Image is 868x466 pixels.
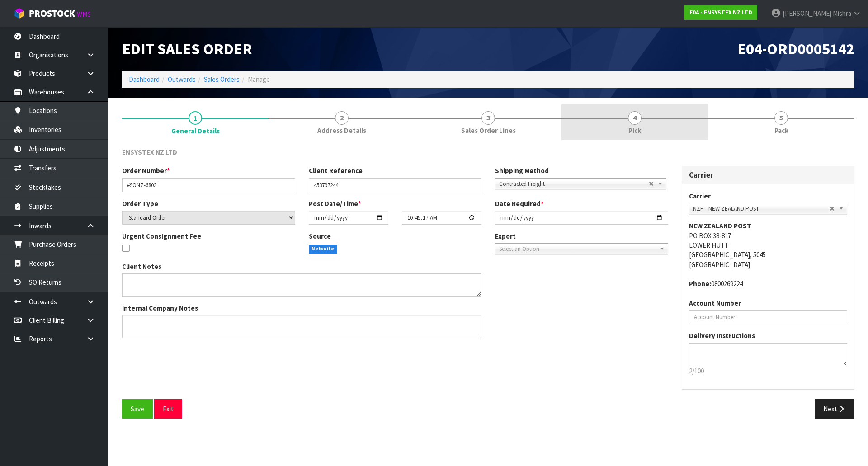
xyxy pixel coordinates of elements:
span: Sales Order Lines [461,126,516,135]
span: Address Details [317,126,366,135]
span: [PERSON_NAME] [783,9,831,18]
span: Mishra [833,9,851,18]
address: 0800269224 [689,279,848,288]
span: General Details [122,141,854,426]
label: Export [495,231,516,241]
label: Account Number [689,298,741,308]
span: General Details [171,126,220,136]
span: Netsuite [309,245,338,254]
address: PO BOX 38-817 LOWER HUTT [GEOGRAPHIC_DATA], 5045 [GEOGRAPHIC_DATA] [689,221,848,269]
a: Sales Orders [204,75,240,84]
span: Save [131,405,144,413]
button: Save [122,399,153,419]
a: E04 - ENSYSTEX NZ LTD [684,5,757,20]
label: Urgent Consignment Fee [122,231,201,241]
a: Outwards [168,75,196,84]
input: Account Number [689,310,848,324]
p: 2/100 [689,366,848,376]
label: Delivery Instructions [689,331,755,340]
span: Edit Sales Order [122,39,252,58]
span: Manage [248,75,270,84]
label: Order Type [122,199,158,208]
span: ENSYSTEX NZ LTD [122,148,177,156]
label: Carrier [689,191,711,201]
label: Post Date/Time [309,199,361,208]
span: 2 [335,111,349,125]
label: Order Number [122,166,170,175]
label: Source [309,231,331,241]
a: Dashboard [129,75,160,84]
label: Client Reference [309,166,363,175]
span: 5 [774,111,788,125]
span: ProStock [29,8,75,19]
strong: E04 - ENSYSTEX NZ LTD [689,9,752,16]
input: Order Number [122,178,295,192]
h3: Carrier [689,171,848,179]
span: E04-ORD0005142 [737,39,854,58]
span: 1 [189,111,202,125]
small: WMS [77,10,91,19]
button: Exit [154,399,182,419]
label: Date Required [495,199,544,208]
button: Next [815,399,854,419]
span: 4 [628,111,642,125]
span: 3 [481,111,495,125]
label: Internal Company Notes [122,303,198,313]
span: Pack [774,126,788,135]
strong: NEW ZEALAND POST [689,221,751,230]
span: NZP - NEW ZEALAND POST [693,203,830,214]
label: Client Notes [122,262,161,271]
strong: phone [689,279,711,288]
span: Select an Option [499,244,656,254]
input: Client Reference [309,178,482,192]
img: cube-alt.png [14,8,25,19]
span: Pick [628,126,641,135]
span: Contracted Freight [499,179,649,189]
label: Shipping Method [495,166,549,175]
